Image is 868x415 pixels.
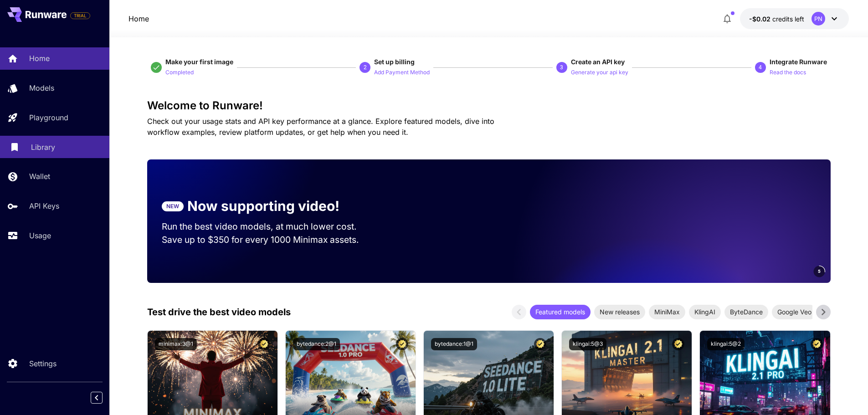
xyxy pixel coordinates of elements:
div: MiniMax [649,305,685,319]
span: Check out your usage stats and API key performance at a glance. Explore featured models, dive int... [147,117,494,137]
p: Settings [29,358,56,369]
button: -$0.02044PN [740,8,849,29]
span: -$0.02 [749,15,772,23]
p: Test drive the best video models [147,305,291,319]
p: Playground [29,112,68,123]
p: Completed [165,68,194,77]
button: Completed [165,67,194,77]
p: Save up to $350 for every 1000 Minimax assets. [162,233,374,246]
p: 3 [560,63,563,72]
p: NEW [166,202,179,210]
div: -$0.02044 [749,14,804,24]
span: 5 [818,268,821,275]
p: Wallet [29,171,50,182]
button: klingai:5@3 [569,338,606,350]
button: bytedance:2@1 [293,338,340,350]
p: Read the docs [770,68,806,77]
button: Generate your api key [571,67,628,77]
button: minimax:3@1 [155,338,197,350]
span: Create an API key [571,58,625,66]
p: Now supporting video! [187,196,339,216]
button: Collapse sidebar [91,392,103,404]
button: Certified Model – Vetted for best performance and includes a commercial license. [811,338,823,350]
span: New releases [594,307,645,317]
span: credits left [772,15,804,23]
p: Library [31,142,55,153]
div: KlingAI [689,305,721,319]
p: API Keys [29,200,59,211]
button: Certified Model – Vetted for best performance and includes a commercial license. [672,338,684,350]
span: MiniMax [649,307,685,317]
span: Featured models [530,307,591,317]
div: PN [812,12,825,26]
button: Certified Model – Vetted for best performance and includes a commercial license. [396,338,408,350]
span: Add your payment card to enable full platform functionality. [70,10,90,21]
span: Google Veo [772,307,817,317]
span: Integrate Runware [770,58,827,66]
p: Models [29,82,54,93]
p: Run the best video models, at much lower cost. [162,220,374,233]
div: Featured models [530,305,591,319]
nav: breadcrumb [128,13,149,24]
button: Certified Model – Vetted for best performance and includes a commercial license. [534,338,546,350]
span: ByteDance [724,307,768,317]
span: TRIAL [71,12,90,19]
p: Generate your api key [571,68,628,77]
div: ByteDance [724,305,768,319]
button: Certified Model – Vetted for best performance and includes a commercial license. [258,338,270,350]
span: Set up billing [374,58,415,66]
div: Collapse sidebar [98,389,109,406]
p: 2 [364,63,367,72]
p: 4 [759,63,762,72]
div: Google Veo [772,305,817,319]
a: Home [128,13,149,24]
span: Make your first image [165,58,233,66]
h3: Welcome to Runware! [147,99,831,112]
p: Usage [29,230,51,241]
button: bytedance:1@1 [431,338,477,350]
div: New releases [594,305,645,319]
span: KlingAI [689,307,721,317]
button: klingai:5@2 [707,338,745,350]
p: Home [29,53,50,64]
p: Add Payment Method [374,68,430,77]
button: Read the docs [770,67,806,77]
button: Add Payment Method [374,67,430,77]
